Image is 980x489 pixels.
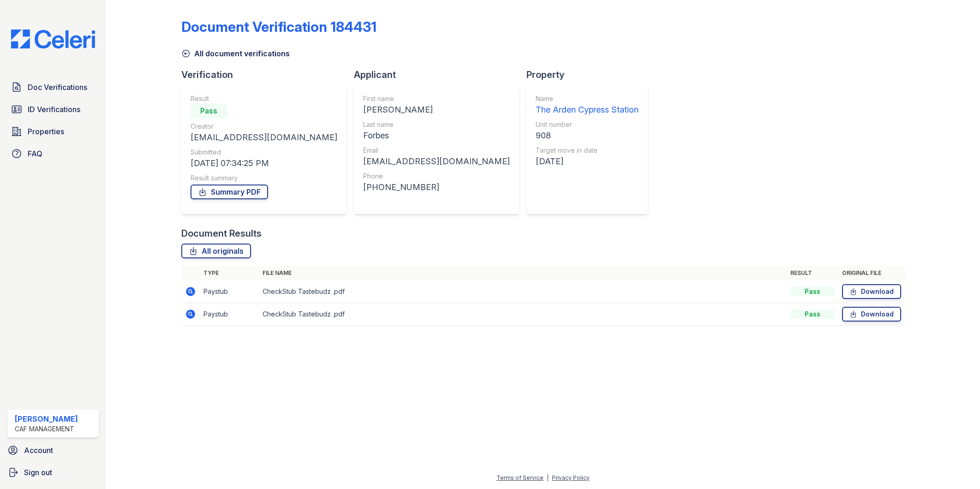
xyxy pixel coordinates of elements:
div: Applicant [354,68,526,81]
a: All document verifications [181,48,290,59]
div: CAF Management [15,424,78,434]
th: Type [200,266,259,280]
span: Doc Verifications [28,82,87,93]
span: Properties [28,126,64,137]
div: [PERSON_NAME] [363,103,510,116]
a: Download [842,284,901,299]
div: Pass [790,287,835,296]
div: First name [363,94,510,103]
div: Pass [191,103,227,118]
div: [DATE] [536,155,639,168]
div: Email [363,146,510,155]
span: Sign out [24,467,52,478]
div: Phone [363,172,510,181]
div: Pass [790,310,835,319]
div: [DATE] 07:34:25 PM [191,157,337,170]
a: Sign out [4,463,102,482]
div: Creator [191,122,337,131]
div: [PERSON_NAME] [15,413,78,424]
div: Name [536,94,639,103]
div: | [547,474,549,481]
div: Forbes [363,129,510,142]
div: Result [191,94,337,103]
div: Result summary [191,173,337,183]
div: [EMAIL_ADDRESS][DOMAIN_NAME] [191,131,337,144]
a: Summary PDF [191,185,268,199]
a: FAQ [7,144,99,163]
div: Document Results [181,227,262,240]
a: All originals [181,244,251,258]
span: ID Verifications [28,104,80,115]
a: Properties [7,122,99,141]
th: Result [787,266,838,280]
div: Verification [181,68,354,81]
a: Download [842,307,901,322]
span: Account [24,445,53,456]
td: CheckStub Tastebudz .pdf [259,303,787,326]
a: Privacy Policy [552,474,590,481]
div: [PHONE_NUMBER] [363,181,510,194]
div: 908 [536,129,639,142]
div: Unit number [536,120,639,129]
td: Paystub [200,303,259,326]
div: [EMAIL_ADDRESS][DOMAIN_NAME] [363,155,510,168]
td: CheckStub Tastebudz .pdf [259,280,787,303]
div: The Arden Cypress Station [536,103,639,116]
div: Submitted [191,148,337,157]
div: Last name [363,120,510,129]
a: Account [4,441,102,459]
th: File name [259,266,787,280]
div: Property [526,68,655,81]
a: Doc Verifications [7,78,99,96]
a: Name The Arden Cypress Station [536,94,639,116]
div: Document Verification 184431 [181,18,376,35]
img: CE_Logo_Blue-a8612792a0a2168367f1c8372b55b34899dd931a85d93a1a3d3e32e68fde9ad4.png [4,30,102,48]
span: FAQ [28,148,42,159]
th: Original file [838,266,905,280]
div: Target move in date [536,146,639,155]
td: Paystub [200,280,259,303]
a: ID Verifications [7,100,99,119]
a: Terms of Service [496,474,544,481]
